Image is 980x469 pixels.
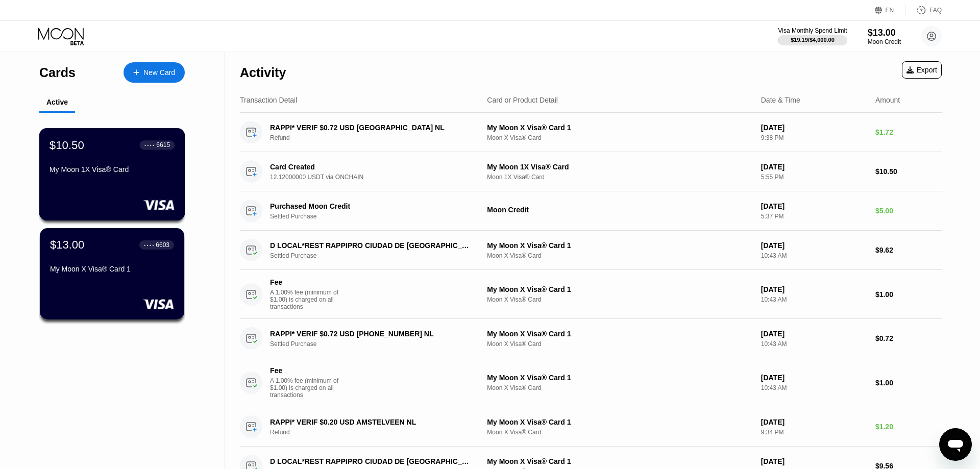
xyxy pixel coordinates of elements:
div: 6615 [156,141,170,149]
div: Moon 1X Visa® Card [487,174,752,181]
div: FAQ [929,7,942,14]
div: [DATE] [761,202,867,210]
div: RAPPI* VERIF $0.72 USD [PHONE_NUMBER] NL [270,330,470,338]
div: Refund [270,134,485,141]
div: [DATE] [761,374,867,382]
div: Settled Purchase [270,252,485,259]
div: RAPPI* VERIF $0.72 USD [GEOGRAPHIC_DATA] NLRefundMy Moon X Visa® Card 1Moon X Visa® Card[DATE]9:3... [240,113,942,152]
div: My Moon X Visa® Card 1 [487,374,752,382]
div: My Moon X Visa® Card 1 [487,457,752,465]
div: RAPPI* VERIF $0.72 USD [PHONE_NUMBER] NLSettled PurchaseMy Moon X Visa® Card 1Moon X Visa® Card[D... [240,319,942,358]
div: Export [902,61,942,79]
div: Moon X Visa® Card [487,340,752,348]
div: $9.62 [875,246,942,254]
div: A 1.00% fee (minimum of $1.00) is charged on all transactions [270,289,347,310]
div: $13.00● ● ● ●6603My Moon X Visa® Card 1 [40,228,184,319]
div: RAPPI* VERIF $0.20 USD AMSTELVEEN NLRefundMy Moon X Visa® Card 1Moon X Visa® Card[DATE]9:34 PM$1.20 [240,407,942,447]
div: 10:43 AM [761,384,867,391]
div: Card or Product Detail [487,96,558,104]
div: Transaction Detail [240,96,297,104]
div: [DATE] [761,330,867,338]
div: $1.20 [875,423,942,431]
div: D LOCAL*REST RAPPIPRO CIUDAD DE [GEOGRAPHIC_DATA] [270,457,470,465]
div: Date & Time [761,96,800,104]
div: FeeA 1.00% fee (minimum of $1.00) is charged on all transactionsMy Moon X Visa® Card 1Moon X Visa... [240,358,942,407]
div: 5:55 PM [761,174,867,181]
div: Moon X Visa® Card [487,384,752,391]
div: EN [886,7,894,14]
div: 9:34 PM [761,429,867,436]
div: 10:43 AM [761,340,867,348]
div: $10.50● ● ● ●6615My Moon 1X Visa® Card [40,129,184,220]
div: New Card [143,68,175,77]
div: Activity [240,65,286,80]
div: 10:43 AM [761,252,867,259]
div: EN [875,5,906,15]
div: Moon X Visa® Card [487,252,752,259]
div: Purchased Moon Credit [270,202,470,210]
iframe: Button to launch messaging window [939,428,972,461]
div: Moon X Visa® Card [487,134,752,141]
div: My Moon X Visa® Card 1 [487,418,752,426]
div: Purchased Moon CreditSettled PurchaseMoon Credit[DATE]5:37 PM$5.00 [240,191,942,231]
div: Fee [270,278,341,286]
div: My Moon X Visa® Card 1 [487,285,752,293]
div: Moon X Visa® Card [487,429,752,436]
div: $13.00 [868,28,901,38]
div: [DATE] [761,124,867,132]
div: My Moon 1X Visa® Card [487,163,752,171]
div: Export [906,66,937,74]
div: FeeA 1.00% fee (minimum of $1.00) is charged on all transactionsMy Moon X Visa® Card 1Moon X Visa... [240,270,942,319]
div: Visa Monthly Spend Limit [778,27,847,34]
div: [DATE] [761,418,867,426]
div: Card Created [270,163,470,171]
div: D LOCAL*REST RAPPIPRO CIUDAD DE [GEOGRAPHIC_DATA]Settled PurchaseMy Moon X Visa® Card 1Moon X Vis... [240,231,942,270]
div: 9:38 PM [761,134,867,141]
div: $1.00 [875,290,942,299]
div: $0.72 [875,334,942,342]
div: $13.00Moon Credit [868,28,901,45]
div: Moon Credit [868,38,901,45]
div: Amount [875,96,900,104]
div: $1.72 [875,128,942,136]
div: 10:43 AM [761,296,867,303]
div: RAPPI* VERIF $0.20 USD AMSTELVEEN NL [270,418,470,426]
div: My Moon X Visa® Card 1 [50,265,174,273]
div: 6603 [156,241,169,249]
div: New Card [124,62,185,83]
div: $10.50 [875,167,942,176]
div: Moon X Visa® Card [487,296,752,303]
div: Fee [270,366,341,375]
div: FAQ [906,5,942,15]
div: [DATE] [761,163,867,171]
div: ● ● ● ● [144,243,154,246]
div: Refund [270,429,485,436]
div: RAPPI* VERIF $0.72 USD [GEOGRAPHIC_DATA] NL [270,124,470,132]
div: 12.12000000 USDT via ONCHAIN [270,174,485,181]
div: My Moon X Visa® Card 1 [487,241,752,250]
div: My Moon 1X Visa® Card [50,165,175,174]
div: $19.19 / $4,000.00 [791,37,835,43]
div: [DATE] [761,457,867,465]
div: $13.00 [50,238,84,252]
div: Card Created12.12000000 USDT via ONCHAINMy Moon 1X Visa® CardMoon 1X Visa® Card[DATE]5:55 PM$10.50 [240,152,942,191]
div: Active [46,98,68,106]
div: Moon Credit [487,206,752,214]
div: $1.00 [875,379,942,387]
div: My Moon X Visa® Card 1 [487,330,752,338]
div: 5:37 PM [761,213,867,220]
div: ● ● ● ● [144,143,155,146]
div: A 1.00% fee (minimum of $1.00) is charged on all transactions [270,377,347,399]
div: Settled Purchase [270,340,485,348]
div: Cards [39,65,76,80]
div: [DATE] [761,285,867,293]
div: [DATE] [761,241,867,250]
div: Visa Monthly Spend Limit$19.19/$4,000.00 [778,27,847,45]
div: Settled Purchase [270,213,485,220]
div: D LOCAL*REST RAPPIPRO CIUDAD DE [GEOGRAPHIC_DATA] [270,241,470,250]
div: My Moon X Visa® Card 1 [487,124,752,132]
div: $5.00 [875,207,942,215]
div: $10.50 [50,138,84,152]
